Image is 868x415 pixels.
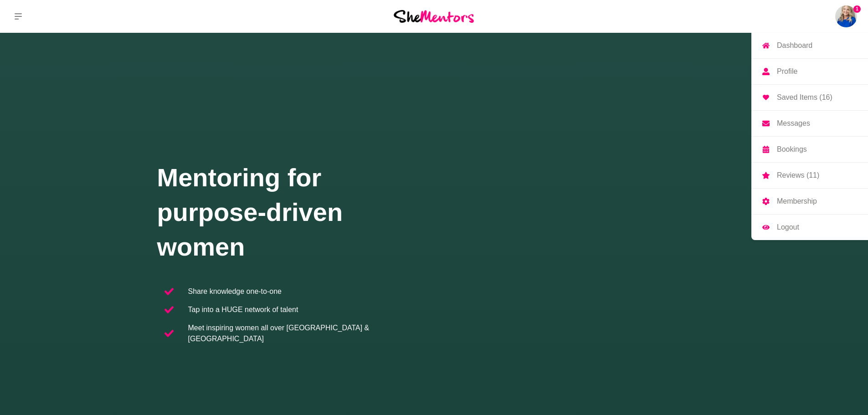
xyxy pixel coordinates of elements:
img: Charmaine Turner [835,5,857,27]
p: Membership [777,198,817,205]
a: Bookings [751,137,868,162]
p: Profile [777,68,797,75]
p: Tap into a HUGE network of talent [188,304,298,315]
p: Messages [777,120,810,127]
img: She Mentors Logo [394,10,474,22]
a: Dashboard [751,33,868,58]
p: Reviews (11) [777,172,819,179]
p: Bookings [777,146,807,153]
p: Logout [777,224,799,231]
h1: Mentoring for purpose-driven women [157,160,434,264]
a: Charmaine Turner1DashboardProfileSaved Items (16)MessagesBookingsReviews (11)MembershipLogout [835,5,857,27]
p: Saved Items (16) [777,94,832,101]
a: Saved Items (16) [751,85,868,110]
span: 1 [853,5,861,13]
p: Dashboard [777,42,812,49]
a: Profile [751,59,868,84]
a: Messages [751,111,868,136]
p: Meet inspiring women all over [GEOGRAPHIC_DATA] & [GEOGRAPHIC_DATA] [188,323,427,344]
a: Reviews (11) [751,163,868,188]
p: Share knowledge one-to-one [188,286,282,297]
